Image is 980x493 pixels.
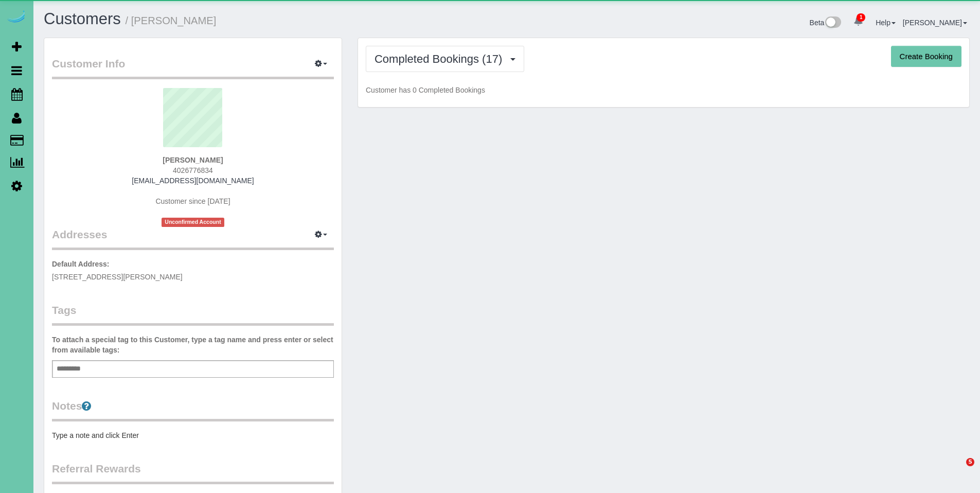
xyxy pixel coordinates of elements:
label: To attach a special tag to this Customer, type a tag name and press enter or select from availabl... [52,334,334,355]
iframe: Intercom live chat [945,458,970,483]
button: Completed Bookings (17) [366,46,524,72]
span: Customer since [DATE] [155,197,230,205]
span: 1 [857,13,865,22]
label: Default Address: [52,259,110,269]
span: 4026776834 [173,166,213,174]
button: Create Booking [891,46,961,67]
legend: Notes [52,398,334,421]
a: Beta [810,19,842,27]
span: Unconfirmed Account [162,218,224,226]
span: [STREET_ADDRESS][PERSON_NAME] [52,273,183,281]
a: 1 [848,10,868,33]
legend: Tags [52,303,334,326]
a: [EMAIL_ADDRESS][DOMAIN_NAME] [132,177,254,185]
a: Help [876,19,896,27]
a: [PERSON_NAME] [903,19,967,27]
pre: Type a note and click Enter [52,430,334,441]
img: New interface [824,16,841,30]
p: Customer has 0 Completed Bookings [366,85,961,95]
legend: Customer Info [52,56,334,79]
span: Completed Bookings (17) [375,52,507,65]
img: Automaid Logo [6,10,27,25]
small: / [PERSON_NAME] [126,15,217,26]
a: Customers [44,10,121,28]
legend: Referral Rewards [52,461,334,484]
span: 5 [966,458,974,466]
strong: [PERSON_NAME] [163,156,223,164]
